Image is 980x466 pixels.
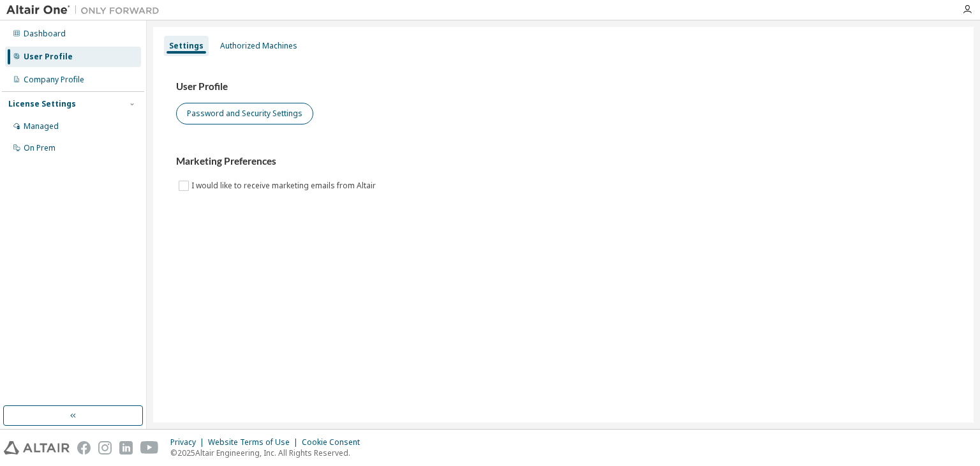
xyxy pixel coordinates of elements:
div: Company Profile [24,75,84,85]
img: altair_logo.svg [4,441,70,455]
div: Website Terms of Use [208,437,302,447]
img: Altair One [6,4,166,17]
p: © 2025 Altair Engineering, Inc. All Rights Reserved. [170,447,367,458]
label: I would like to receive marketing emails from Altair [191,178,378,193]
div: User Profile [24,52,73,62]
img: facebook.svg [77,441,91,455]
img: youtube.svg [140,441,159,455]
div: Cookie Consent [302,437,367,447]
div: License Settings [8,99,76,109]
img: linkedin.svg [119,441,133,455]
img: instagram.svg [98,441,112,455]
div: Authorized Machines [220,41,297,51]
div: Settings [169,41,204,51]
h3: User Profile [176,80,951,93]
div: Managed [24,121,59,132]
button: Password and Security Settings [176,103,313,124]
div: Privacy [170,437,208,447]
div: On Prem [24,143,56,153]
h3: Marketing Preferences [176,155,951,168]
div: Dashboard [24,29,66,39]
